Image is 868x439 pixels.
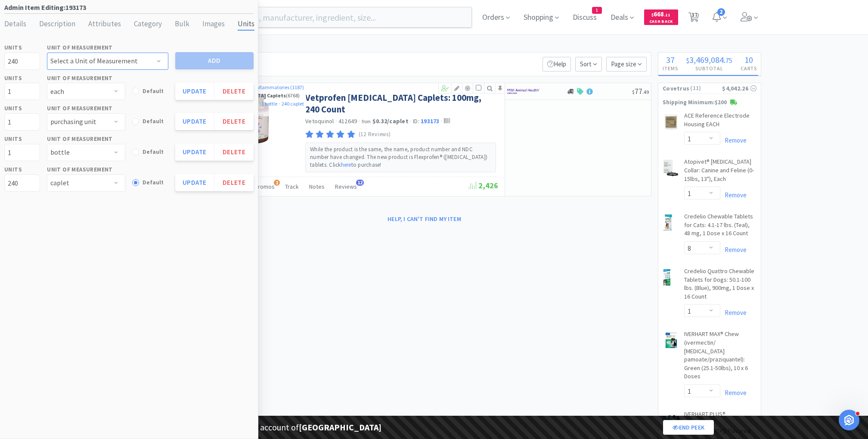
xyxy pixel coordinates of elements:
[686,56,689,65] span: $
[684,330,756,384] a: IVERHART MAX® Chew (ivermectin/ [MEDICAL_DATA] pamoate/praziquantel): Green (25.1-50lbs), 10 x 6 ...
[736,64,761,72] h4: Carts
[4,165,22,174] label: Units
[310,146,491,169] p: While the product is the same, the name, product number and NDC number have changed. The new prod...
[720,191,747,199] a: Remove
[175,18,189,31] div: Bulk
[282,100,304,107] a: 240 caplet
[175,143,214,161] button: Update
[47,44,113,53] label: Unit of Measurement
[214,113,254,130] button: Delete
[4,44,22,53] label: Units
[569,14,600,22] a: Discuss1
[684,267,756,304] a: Credelio Quattro Chewable Tablets for Dogs: 50.1-100 lbs. (Blue), 900mg, 1 Dose x 16 Count
[663,332,680,349] img: 0d438ada7fe84402947888c594a08568_264449.png
[246,84,304,90] a: Antiinflammatories (1187)
[663,113,679,131] img: 8a8b543f37fc4013bf5c5bdffe106f0c_39425.png
[202,18,225,31] div: Images
[689,54,724,65] span: 3,469,084
[254,183,275,190] span: Promos
[664,12,670,18] span: . 11
[382,212,466,226] button: Help, I can't find my item
[305,92,496,115] a: Vetprofen [MEDICAL_DATA] Caplets: 100mg, 240 Count
[689,84,722,93] span: ( 11 )
[542,57,571,72] p: Help
[684,112,756,132] a: ACE Reference Electrode Housing EACH
[441,117,443,125] span: ·
[663,214,673,231] img: 7220d567ea3747d4a47ed9a587d8aa96_416228.png
[651,10,670,18] span: 668
[4,135,22,144] label: Units
[47,104,113,113] label: Unit of Measurement
[666,54,675,65] span: 37
[839,410,859,430] iframe: Intercom live chat
[658,98,761,107] p: Shipping Minimum: $200
[685,15,703,22] a: 37
[663,412,680,429] img: 2a25c391b7524444b3007fe8044bf202_32128.png
[642,89,649,95] span: . 49
[682,56,736,64] div: .
[4,2,254,14] h1: Admin Item Editing: 193173
[372,117,409,125] strong: $0.32 / caplet
[649,19,673,25] span: Cash Back
[356,180,364,186] span: 12
[214,83,254,100] button: Delete
[258,100,260,107] span: ·
[261,100,277,107] a: 1 bottle
[651,12,654,18] span: $
[720,246,747,254] a: Remove
[720,389,747,397] a: Remove
[4,74,22,83] label: Units
[663,269,671,286] img: 868b877fb8c74fc48728056354f79e3c_777170.png
[4,18,26,31] div: Details
[139,148,167,156] span: Default
[632,89,635,95] span: $
[632,86,649,96] span: 77
[663,420,714,435] a: End Peek
[744,54,753,65] span: 10
[338,117,357,125] span: 412649
[175,83,214,100] button: Update
[139,179,167,186] span: Default
[341,161,351,168] a: here
[658,64,682,72] h4: Items
[299,422,381,433] strong: [GEOGRAPHIC_DATA]
[214,143,254,161] button: Delete
[592,7,601,13] span: 1
[47,135,113,144] label: Unit of Measurement
[720,308,747,317] a: Remove
[172,7,471,27] input: Search by item, sku, manufacturer, ingredient, size...
[88,18,121,31] div: Attributes
[682,64,736,72] h4: Subtotal
[684,212,756,241] a: Credelio Chewable Tablets for Cats: 4.1-17 lbs. (Teal), 48 mg, 1 Dose x 16 Count
[507,85,539,98] img: f6b2451649754179b5b4e0c70c3f7cb0_2.png
[575,57,602,72] span: Sort
[663,159,679,177] img: eec9dae82df94063abc5dd067415c917_544088.png
[359,130,391,139] p: (12 Reviews)
[285,183,299,190] span: Track
[279,100,280,107] span: ·
[725,56,732,65] span: 75
[606,57,647,72] span: Page size
[175,174,214,191] button: Update
[358,117,360,125] span: ·
[335,117,337,125] span: ·
[335,183,357,190] span: Reviews
[274,180,280,186] span: 1
[39,18,75,31] div: Description
[413,117,440,125] span: ID:
[644,6,678,29] a: $668.11Cash Back
[309,183,325,190] span: Notes
[684,158,756,187] a: Atopivet® [MEDICAL_DATA] Collar: Canine and Feline (0-15lbs, 13"), Each
[47,165,113,174] label: Unit of Measurement
[175,113,214,130] button: Update
[717,8,725,16] span: 2
[469,181,498,190] span: 2,426
[238,18,254,31] div: Units
[720,136,747,144] a: Remove
[4,104,22,113] label: Units
[139,87,167,95] span: Default
[154,420,381,434] p: You are currently viewing the account of
[139,118,167,125] span: Default
[305,117,334,125] a: Vetoquinol
[663,84,689,93] span: Covetrus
